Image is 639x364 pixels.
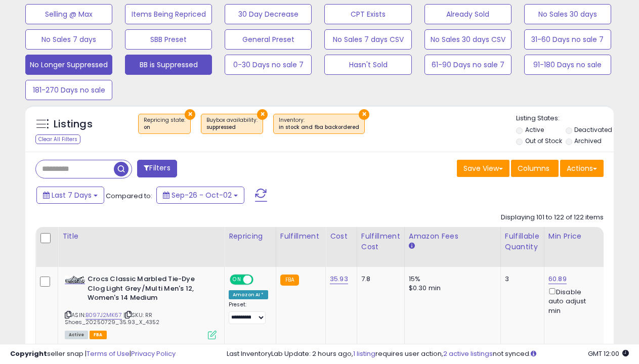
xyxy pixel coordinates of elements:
[424,4,512,24] button: Already Sold
[86,311,122,320] a: B097J2MK67
[330,231,353,242] div: Cost
[10,349,176,359] div: seller snap | |
[229,301,268,324] div: Preset:
[125,29,212,50] button: SBB Preset
[511,160,559,177] button: Columns
[65,311,160,326] span: | SKU: RR Shoes_20250729_35.93_X_4352
[524,55,611,75] button: 91-180 Days no sale
[137,160,177,177] button: Filters
[548,286,597,315] div: Disable auto adjust min
[443,349,493,358] a: 2 active listings
[525,125,544,134] label: Active
[225,29,312,50] button: General Preset
[280,231,321,242] div: Fulfillment
[252,276,268,284] span: OFF
[505,231,540,252] div: Fulfillable Quantity
[52,190,92,200] span: Last 7 Days
[88,275,210,305] b: Crocs Classic Marbled Tie-Dye Clog Light Grey/Multi Men's 12, Women's 14 Medium
[185,109,195,120] button: ×
[457,160,509,177] button: Save View
[144,124,185,131] div: on
[280,275,299,286] small: FBA
[125,55,212,75] button: BB is Suppressed
[361,275,397,284] div: 7.8
[36,187,104,204] button: Last 7 Days
[87,349,130,358] a: Terms of Use
[560,160,604,177] button: Actions
[505,275,536,284] div: 3
[588,349,629,358] span: 2025-10-10 12:00 GMT
[131,349,176,358] a: Privacy Policy
[361,231,400,252] div: Fulfillment Cost
[524,4,611,24] button: No Sales 30 days
[65,275,217,338] div: ASIN:
[35,134,80,144] div: Clear All Filters
[144,116,185,131] span: Repricing state :
[225,4,312,24] button: 30 Day Decrease
[359,109,369,120] button: ×
[156,187,244,204] button: Sep-26 - Oct-02
[227,349,629,359] div: Last InventoryLab Update: 2 hours ago, requires user action, not synced.
[206,124,258,131] div: suppressed
[501,213,604,222] div: Displaying 101 to 122 of 122 items
[324,4,411,24] button: CPT Exists
[62,231,220,242] div: Title
[409,284,493,293] div: $0.30 min
[206,116,258,131] span: Buybox availability :
[65,276,85,284] img: 31VFFHyvVML._SL40_.jpg
[524,29,611,50] button: 31-60 Days no sale 7
[409,275,493,284] div: 15%
[518,163,549,173] span: Columns
[125,4,212,24] button: Items Being Repriced
[574,136,602,145] label: Archived
[424,55,512,75] button: 61-90 Days no sale 7
[353,349,375,358] a: 1 listing
[229,231,272,242] div: Repricing
[10,349,47,358] strong: Copyright
[525,136,562,145] label: Out of Stock
[65,331,88,339] span: All listings currently available for purchase on Amazon
[574,125,612,134] label: Deactivated
[25,29,112,50] button: No Sales 7 days
[106,191,152,201] span: Compared to:
[324,55,411,75] button: Hasn't Sold
[54,117,93,131] h5: Listings
[257,109,268,120] button: ×
[279,124,359,131] div: in stock and fba backordered
[324,29,411,50] button: No Sales 7 days CSV
[330,274,348,284] a: 35.93
[25,4,112,24] button: Selling @ Max
[409,242,415,251] small: Amazon Fees.
[229,290,268,299] div: Amazon AI *
[279,116,359,131] span: Inventory :
[231,276,243,284] span: ON
[548,231,601,242] div: Min Price
[25,55,112,75] button: No Longer Suppressed
[516,114,614,123] p: Listing States:
[25,80,112,100] button: 181-270 Days no sale
[172,190,232,200] span: Sep-26 - Oct-02
[225,55,312,75] button: 0-30 Days no sale 7
[548,274,567,284] a: 60.89
[424,29,512,50] button: No Sales 30 days CSV
[409,231,496,242] div: Amazon Fees
[90,331,107,339] span: FBA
